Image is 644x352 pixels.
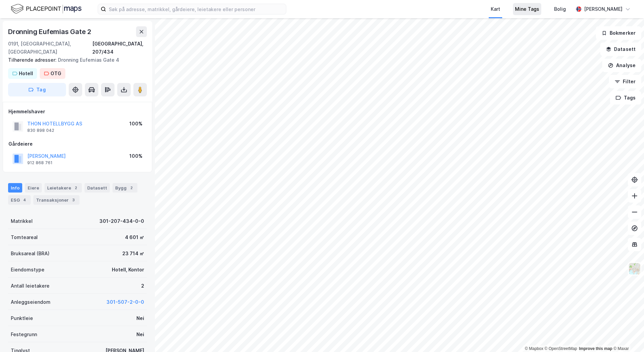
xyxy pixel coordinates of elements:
[72,184,79,191] div: 2
[610,91,641,105] button: Tags
[11,282,50,290] div: Antall leietakere
[51,69,61,78] div: OTG
[579,346,612,351] a: Improve this map
[70,197,77,203] div: 3
[106,298,144,306] button: 301-507-2-0-0
[545,346,577,351] a: OpenStreetMap
[21,197,28,203] div: 4
[128,184,135,191] div: 2
[11,217,33,225] div: Matrikkel
[610,320,644,352] div: Kontrollprogram for chat
[610,320,644,352] iframe: Chat Widget
[515,5,539,13] div: Mine Tags
[11,330,37,339] div: Festegrunn
[609,75,641,88] button: Filter
[27,160,53,166] div: 912 868 761
[33,195,79,205] div: Transaksjoner
[596,26,641,40] button: Bokmerker
[491,5,500,13] div: Kart
[8,57,58,63] span: Tilhørende adresser:
[584,5,622,13] div: [PERSON_NAME]
[8,140,147,148] div: Gårdeiere
[8,26,93,37] div: Dronning Eufemias Gate 2
[628,262,641,275] img: Z
[129,120,142,128] div: 100%
[11,266,44,274] div: Eiendomstype
[11,250,50,258] div: Bruksareal (BRA)
[602,59,641,72] button: Analyse
[11,314,33,322] div: Punktleie
[99,217,144,225] div: 301-207-434-0-0
[44,183,82,193] div: Leietakere
[122,250,144,258] div: 23 714 ㎡
[92,40,147,56] div: [GEOGRAPHIC_DATA], 207/434
[11,233,38,241] div: Tomteareal
[19,69,33,78] div: Hotell
[136,314,144,322] div: Nei
[8,40,92,56] div: 0191, [GEOGRAPHIC_DATA], [GEOGRAPHIC_DATA]
[125,233,144,241] div: 4 601 ㎡
[136,330,144,339] div: Nei
[8,108,147,116] div: Hjemmelshaver
[11,3,82,15] img: logo.f888ab2527a4732fd821a326f86c7f29.svg
[27,128,54,133] div: 830 898 042
[554,5,566,13] div: Bolig
[141,282,144,290] div: 2
[8,56,141,64] div: Dronning Eufemias Gate 4
[600,42,641,56] button: Datasett
[129,152,142,160] div: 100%
[85,183,110,193] div: Datasett
[8,195,31,205] div: ESG
[106,4,286,14] input: Søk på adresse, matrikkel, gårdeiere, leietakere eller personer
[112,183,137,193] div: Bygg
[11,298,51,306] div: Anleggseiendom
[25,183,42,193] div: Eiere
[8,183,22,193] div: Info
[112,266,144,274] div: Hotell, Kontor
[8,83,66,96] button: Tag
[525,346,543,351] a: Mapbox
